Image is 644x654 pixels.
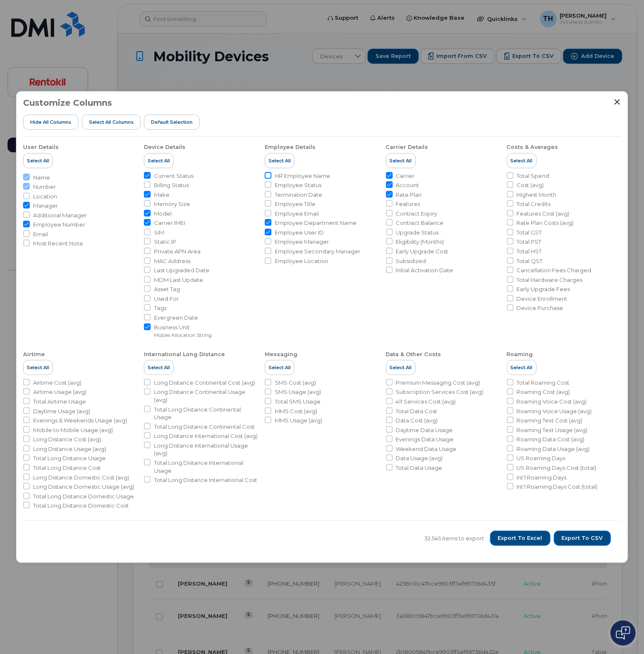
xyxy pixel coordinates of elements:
[275,229,324,237] span: Employee User ID
[33,502,129,510] span: Total Long Distance Domestic Cost
[154,219,185,227] span: Carrier IMEI
[154,229,164,237] span: SIM
[386,360,416,375] button: Select All
[562,534,603,542] span: Export to CSV
[27,364,49,371] span: Select All
[517,464,597,472] span: US Roaming Days Cost (total)
[154,442,258,457] span: Long Distance International Usage (avg)
[154,314,198,322] span: Evergreen Date
[396,445,457,453] span: Weekend Data Usage
[275,191,322,199] span: Termination Date
[154,210,172,218] span: Model
[33,483,134,491] span: Long Distance Domestic Usage (avg)
[517,304,563,312] span: Device Purchase
[154,423,255,431] span: Total Long Distance Continental Cost
[154,304,167,312] span: Tags
[154,285,180,293] span: Asset Tag
[517,191,557,199] span: Highest Month
[507,360,537,375] button: Select All
[517,388,570,396] span: Roaming Cost (avg)
[507,351,533,358] div: Roaming
[396,464,443,472] span: Total Data Usage
[517,407,592,415] span: Roaming Voice Usage (avg)
[154,406,258,421] span: Total Long Distance Continental Usage
[33,407,90,415] span: Daytime Usage (avg)
[154,459,258,474] span: Total Long Distance International Usage
[154,295,179,303] span: Used For
[396,219,444,227] span: Contract Balance
[27,157,49,164] span: Select All
[517,181,544,189] span: Cost (avg)
[265,153,295,168] button: Select All
[396,379,480,387] span: Premium Messaging Cost (avg)
[425,534,485,542] span: 32,545 items to export
[517,483,598,491] span: Int'l Roaming Days Cost (total)
[275,172,330,180] span: HR Employee Name
[154,332,212,338] small: Mobile Allocation String
[148,364,170,371] span: Select All
[386,153,416,168] button: Select All
[396,454,443,462] span: Data Usage (avg)
[396,210,438,218] span: Contract Expiry
[33,221,85,229] span: Employee Number
[386,143,428,151] div: Carrier Details
[517,219,574,227] span: Rate Plan Costs (avg)
[33,464,101,472] span: Total Long Distance Cost
[154,276,203,284] span: MDM Last Update
[396,229,439,237] span: Upgrade Status
[33,474,129,482] span: Long Distance Domestic Cost (avg)
[269,157,291,164] span: Select All
[265,360,295,375] button: Select All
[154,388,258,404] span: Long Distance Continental Usage (avg)
[511,157,533,164] span: Select All
[517,210,570,218] span: Features Cost (avg)
[616,626,630,640] img: Open chat
[511,364,533,371] span: Select All
[30,119,71,125] span: Hide All Columns
[517,266,592,274] span: Cancellation Fees Charged
[390,157,412,164] span: Select All
[275,181,321,189] span: Employee Status
[490,531,550,546] button: Export to Excel
[154,191,169,199] span: Make
[33,454,106,462] span: Total Long Distance Usage
[144,115,200,130] button: Default Selection
[23,115,78,130] button: Hide All Columns
[154,266,209,274] span: Last Upgraded Date
[517,454,566,462] span: US Roaming Days
[154,248,201,255] span: Private APN Area
[517,285,570,293] span: Early Upgrade Fees
[33,388,86,396] span: Airtime Usage (avg)
[275,200,315,208] span: Employee Title
[275,257,328,265] span: Employee Location
[275,398,321,406] span: Total SMS Usage
[390,364,412,371] span: Select All
[154,323,212,331] span: Business Unit
[396,388,484,396] span: Subscription Services Cost (avg)
[33,379,81,387] span: Airtime Cost (avg)
[265,143,315,151] div: Employee Details
[154,379,255,387] span: Long Distance Continental Cost (avg)
[517,379,570,387] span: Total Roaming Cost
[33,202,58,210] span: Manager
[154,172,193,180] span: Current Status
[144,360,174,375] button: Select All
[396,191,422,199] span: Rate Plan
[517,435,585,443] span: Roaming Data Cost (avg)
[396,407,438,415] span: Total Data Cost
[275,238,329,246] span: Employee Manager
[154,181,189,189] span: Billing Status
[275,248,360,255] span: Employee Secondary Manager
[396,181,419,189] span: Account
[396,398,456,406] span: 411 Services Cost (avg)
[554,531,611,546] button: Export to CSV
[154,238,176,246] span: Static IP
[23,153,53,168] button: Select All
[396,435,454,443] span: Evenings Data Usage
[23,351,45,358] div: Airtime
[33,492,134,500] span: Total Long Distance Domestic Usage
[613,98,621,106] button: Close
[275,417,322,425] span: MMS Usage (avg)
[33,435,101,443] span: Long Distance Cost (avg)
[275,219,357,227] span: Employee Department Name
